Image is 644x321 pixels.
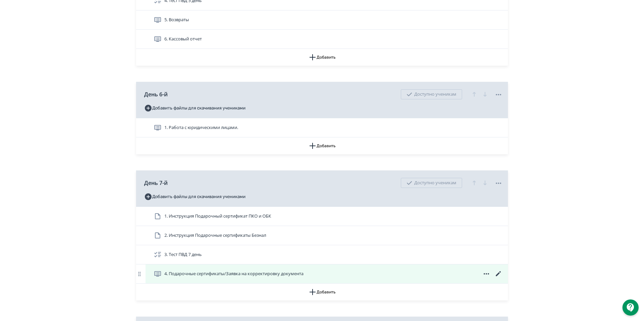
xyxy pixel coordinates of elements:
span: 4. Подарочные сертификаты/Заявка на корректировку документа [164,270,303,277]
button: Добавить [136,284,508,300]
button: Добавить [136,137,508,154]
div: 1. Работа с юридическими лицами. [136,118,508,137]
div: 4. Подарочные сертификаты/Заявка на корректировку документа [136,264,508,284]
div: 6. Кассовый отчет [136,30,508,49]
span: 2. Инструкция Подарочные сертификаты Безнал [164,232,266,239]
div: 3. Тест ПВД 7 день [136,245,508,264]
button: Добавить [136,49,508,66]
span: День 7-й [144,179,168,187]
span: 5. Возвраты [164,17,189,23]
div: Доступно ученикам [401,89,462,99]
span: 3. Тест ПВД 7 день [164,251,202,258]
button: Добавить файлы для скачивания учениками [144,191,246,202]
span: 1. Работа с юридическими лицами. [164,124,238,131]
span: 6. Кассовый отчет [164,36,202,42]
div: 1. Инструкция Подарочный сертификат ПКО и ОБК [136,207,508,226]
span: День 6-й [144,90,168,98]
div: 5. Возвраты [136,10,508,30]
div: Доступно ученикам [401,178,462,188]
div: 2. Инструкция Подарочные сертификаты Безнал [136,226,508,245]
button: Добавить файлы для скачивания учениками [144,103,246,114]
span: 1. Инструкция Подарочный сертификат ПКО и ОБК [164,213,271,220]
